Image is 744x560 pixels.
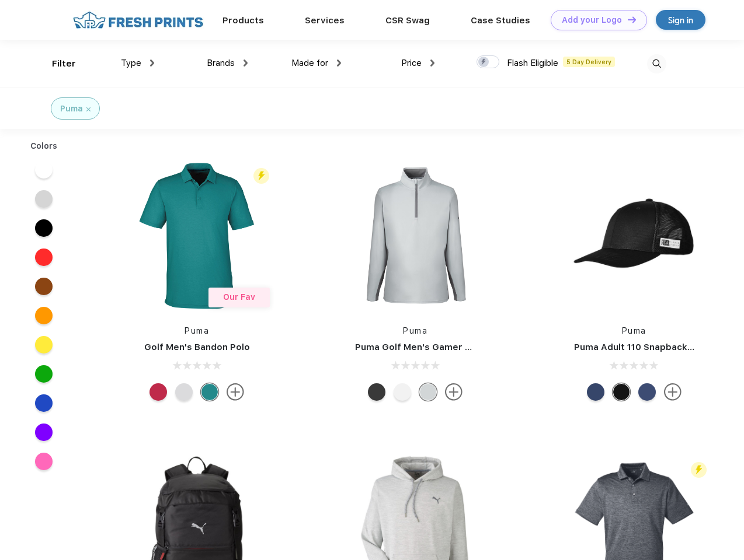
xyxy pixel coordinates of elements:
img: more.svg [227,383,244,401]
div: Puma [60,103,83,115]
img: filter_cancel.svg [86,107,91,111]
span: Brands [207,58,235,68]
span: Made for [291,58,328,68]
img: fo%20logo%202.webp [69,10,207,30]
a: Golf Men's Bandon Polo [144,342,250,352]
img: func=resize&h=266 [557,158,712,313]
a: Puma [403,326,427,335]
a: Products [222,15,264,26]
div: Peacoat Qut Shd [638,383,656,401]
a: Sign in [656,10,705,30]
span: Type [121,58,141,68]
a: Puma [185,326,209,335]
img: dropdown.png [244,60,248,66]
img: more.svg [445,383,463,401]
div: Green Lagoon [201,383,218,401]
div: Ski Patrol [150,383,167,401]
img: DT [628,16,636,23]
span: Flash Eligible [507,58,558,68]
a: CSR Swag [385,15,430,26]
img: func=resize&h=266 [338,158,493,313]
div: Pma Blk with Pma Blk [613,383,630,401]
a: Puma [622,326,646,335]
img: more.svg [664,383,682,401]
img: dropdown.png [150,60,154,66]
a: Puma Golf Men's Gamer Golf Quarter-Zip [355,342,540,352]
div: High Rise [175,383,193,401]
div: Puma Black [368,383,385,401]
img: flash_active_toggle.svg [253,168,269,184]
img: flash_active_toggle.svg [691,462,707,478]
img: dropdown.png [337,60,341,66]
img: func=resize&h=266 [119,158,274,313]
img: dropdown.png [430,60,434,66]
div: Sign in [668,13,693,27]
div: Bright White [394,383,411,401]
span: Our Fav [223,292,255,302]
div: High Rise [419,383,437,401]
span: 5 Day Delivery [563,57,615,67]
div: Filter [52,57,76,71]
a: Services [305,15,345,26]
img: desktop_search.svg [647,54,666,73]
div: Peacoat with Qut Shd [587,383,604,401]
div: Colors [22,140,67,152]
div: Add your Logo [562,15,622,25]
span: Price [401,58,422,68]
